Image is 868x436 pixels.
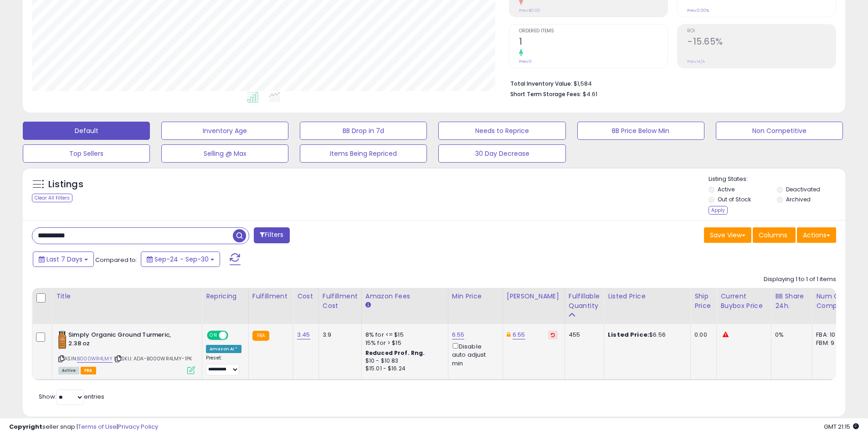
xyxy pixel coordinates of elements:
a: 3.45 [297,330,310,339]
span: Columns [759,231,787,240]
span: Compared to: [95,256,137,264]
span: | SKU: ADA-B000WR4LMY-1PK [114,355,192,362]
button: Filters [254,227,289,243]
div: ASIN: [58,331,195,373]
span: 2025-10-8 21:15 GMT [824,422,859,431]
div: Num of Comp. [816,292,849,311]
div: 455 [569,331,597,339]
a: B000WR4LMY [77,355,113,363]
div: $10 - $10.83 [365,357,441,365]
button: BB Price Below Min [577,122,704,140]
div: Current Buybox Price [720,292,767,311]
div: 0% [775,331,805,339]
span: Sep-24 - Sep-30 [154,255,209,264]
div: Fulfillment Cost [323,292,358,311]
div: $6.56 [608,331,683,339]
small: Prev: N/A [687,59,705,64]
div: Min Price [452,292,499,301]
button: 30 Day Decrease [438,144,565,163]
div: Listed Price [608,292,687,301]
div: Amazon Fees [365,292,444,301]
label: Active [718,185,734,193]
p: Listing States: [709,175,845,184]
label: Archived [786,195,811,203]
div: Ship Price [694,292,713,311]
div: Fulfillable Quantity [569,292,600,311]
button: Last 7 Days [33,251,94,267]
span: FBA [81,367,96,374]
a: Terms of Use [78,422,117,431]
span: All listings currently available for purchase on Amazon [58,367,79,374]
span: $4.61 [583,90,597,98]
div: FBA: 10 [816,331,846,339]
button: Items Being Repriced [300,144,427,163]
button: Sep-24 - Sep-30 [141,251,220,267]
small: Prev: 0 [519,59,532,64]
div: BB Share 24h. [775,292,808,311]
b: Listed Price: [608,330,649,339]
b: Reduced Prof. Rng. [365,349,425,357]
div: Fulfillment [252,292,289,301]
small: Prev: 0.00% [687,8,709,13]
a: 6.55 [452,330,465,339]
div: [PERSON_NAME] [507,292,561,301]
i: This overrides the store level Dynamic Max Price for this listing [507,332,510,338]
div: Preset: [206,355,241,375]
strong: Copyright [9,422,42,431]
b: Total Inventory Value: [510,80,572,87]
h5: Listings [48,178,83,191]
div: Cost [297,292,315,301]
div: Disable auto adjust min [452,341,496,368]
a: Privacy Policy [118,422,158,431]
span: Ordered Items [519,29,668,34]
span: OFF [227,332,241,339]
button: Top Sellers [23,144,150,163]
div: 15% for > $15 [365,339,441,347]
div: Displaying 1 to 1 of 1 items [764,275,836,284]
b: Simply Organic Ground Turmeric, 2.38 oz [68,331,179,350]
small: Prev: $0.00 [519,8,540,13]
label: Out of Stock [718,195,751,203]
div: seller snap | | [9,423,158,431]
span: ON [208,332,219,339]
label: Deactivated [786,185,820,193]
img: 41p02jxlMtL._SL40_.jpg [58,331,66,349]
div: Repricing [206,292,245,301]
span: Show: entries [39,392,104,401]
small: Amazon Fees. [365,301,371,309]
a: 6.55 [513,330,525,339]
li: $1,584 [510,77,829,88]
button: Non Competitive [716,122,843,140]
div: Clear All Filters [32,194,72,202]
div: 8% for <= $15 [365,331,441,339]
span: ROI [687,29,836,34]
div: Amazon AI * [206,345,241,353]
div: Apply [709,206,728,215]
button: Default [23,122,150,140]
h2: -15.65% [687,36,836,49]
button: Save View [704,227,751,243]
b: Short Term Storage Fees: [510,90,581,98]
i: Revert to store-level Dynamic Max Price [551,333,555,337]
div: 0.00 [694,331,709,339]
div: FBM: 9 [816,339,846,347]
button: Needs to Reprice [438,122,565,140]
span: Last 7 Days [46,255,82,264]
button: BB Drop in 7d [300,122,427,140]
button: Selling @ Max [161,144,288,163]
button: Actions [797,227,836,243]
div: 3.9 [323,331,354,339]
button: Inventory Age [161,122,288,140]
small: FBA [252,331,269,341]
div: $15.01 - $16.24 [365,365,441,373]
h2: 1 [519,36,668,49]
div: Title [56,292,198,301]
button: Columns [753,227,796,243]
